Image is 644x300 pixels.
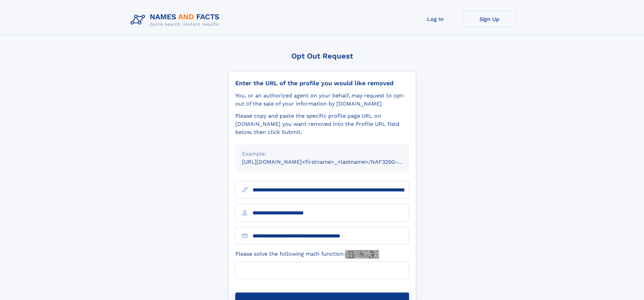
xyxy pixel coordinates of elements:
div: Example: [242,150,402,158]
img: Logo Names and Facts [128,11,225,29]
small: [URL][DOMAIN_NAME]<firstname>_<lastname>/NAF325G-xxxxxxxx [242,159,422,165]
label: Please solve the following math function: [235,250,379,259]
div: You, or an authorized agent on your behalf, may request to opt-out of the sale of your informatio... [235,92,409,108]
a: Sign Up [462,11,517,27]
div: Please copy and paste the specific profile page URL on [DOMAIN_NAME] you want removed into the Pr... [235,112,409,136]
div: Opt Out Request [228,52,416,60]
div: Enter the URL of the profile you would like removed [235,79,409,87]
a: Log In [408,11,462,27]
